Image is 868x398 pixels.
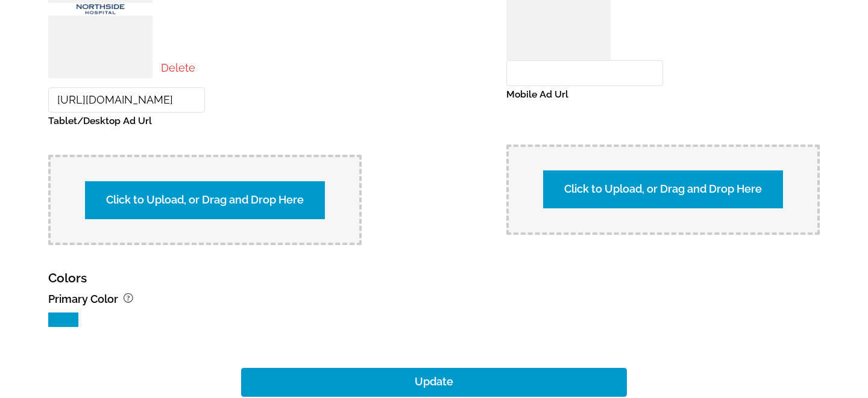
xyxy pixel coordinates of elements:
[48,3,153,16] img: gfl%2Fgallery%2Fundefined%2F880e342a-fa14-486b-9bc9-c746a6fe60a2
[506,86,663,103] label: Mobile Ad Url
[241,368,627,397] button: Update
[161,61,195,74] a: Delete
[127,294,130,302] tspan: ?
[85,181,325,219] label: Click to Upload, or Drag and Drop Here
[48,113,205,129] label: Tablet/Desktop Ad Url
[48,267,87,290] h3: Colors
[48,293,118,305] b: Primary Color
[543,170,783,208] label: Click to Upload, or Drag and Drop Here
